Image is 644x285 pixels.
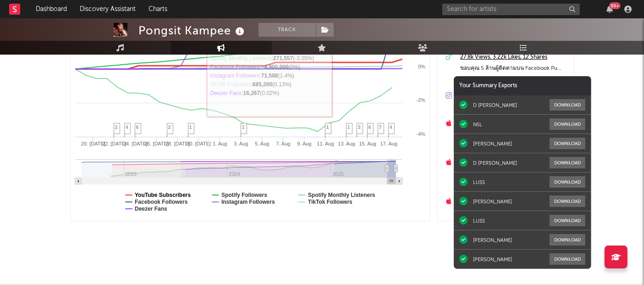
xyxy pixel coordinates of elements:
[358,124,361,130] span: 3
[102,141,126,146] text: 22. [DATE]
[550,215,585,226] button: Download
[380,141,397,146] text: 17. Aug
[338,141,355,146] text: 13. Aug
[234,141,248,146] text: 3. Aug
[242,124,245,130] span: 1
[473,218,485,224] div: LUSS
[189,124,192,130] span: 1
[139,23,247,38] div: Pongsit Kampee
[550,157,585,168] button: Download
[473,140,512,147] div: [PERSON_NAME]
[550,196,585,207] button: Download
[221,199,275,205] text: Instagram Followers
[347,124,350,130] span: 1
[418,64,425,69] text: 0%
[187,141,211,146] text: 30. [DATE]
[135,192,191,198] text: YouTube Subscribers
[473,102,517,108] div: D [PERSON_NAME]
[460,74,569,85] div: [DATE] 10:01 AM
[317,141,334,146] text: 11. Aug
[550,176,585,188] button: Download
[606,6,613,13] button: 99+
[473,256,512,263] div: [PERSON_NAME]
[454,76,591,95] div: Your Summary Exports
[115,124,118,130] span: 2
[442,4,580,15] input: Search for artists
[473,160,517,166] div: D [PERSON_NAME]
[460,63,569,74] div: ขอบคุณ 5 ล้านผู้ติดตามบน Facebook Pu Pongsit Official ครับ ปลื้มใจมาก ขอบคุณหลายๆ 🙏🏻 #พงษ์สิทธิ์ค...
[550,99,585,111] button: Download
[308,199,352,205] text: TikTok Followers
[473,237,512,243] div: [PERSON_NAME]
[609,2,621,9] div: 99 +
[126,124,128,130] span: 4
[221,192,267,198] text: Spotify Followers
[416,131,425,137] text: -4%
[473,121,482,128] div: NSL
[308,192,375,198] text: Spotify Monthly Listeners
[359,141,376,146] text: 15. Aug
[165,141,190,146] text: 28. [DATE]
[473,179,485,185] div: LUSS
[144,141,169,146] text: 26. [DATE]
[81,141,105,146] text: 20. [DATE]
[550,253,585,265] button: Download
[213,141,227,146] text: 1. Aug
[460,52,569,63] a: 27.8k Views, 3.22k Likes, 12 Shares
[473,198,512,205] div: [PERSON_NAME]
[550,138,585,149] button: Download
[276,141,290,146] text: 7. Aug
[255,141,269,146] text: 5. Aug
[136,124,139,130] span: 6
[297,141,311,146] text: 9. Aug
[390,124,392,130] span: 4
[326,124,329,130] span: 1
[550,118,585,130] button: Download
[550,234,585,246] button: Download
[135,206,167,212] text: Deezer Fans
[168,124,171,130] span: 2
[259,23,316,37] button: Track
[123,141,147,146] text: 24. [DATE]
[379,124,382,130] span: 7
[369,124,371,130] span: 6
[416,97,425,103] text: -2%
[135,199,188,205] text: Facebook Followers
